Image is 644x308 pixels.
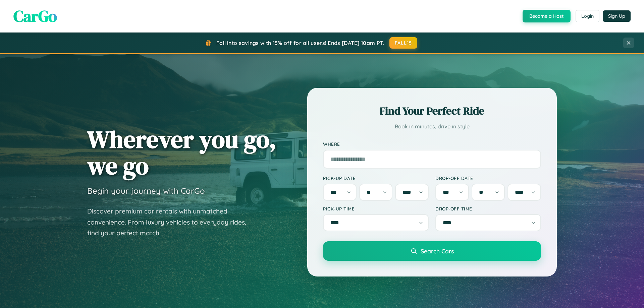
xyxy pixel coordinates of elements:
button: FALL15 [389,37,418,49]
button: Sign Up [603,10,631,22]
button: Become a Host [523,10,571,22]
label: Drop-off Time [435,206,541,211]
label: Where [323,141,541,147]
button: Search Cars [323,241,541,261]
span: Search Cars [421,247,454,255]
label: Pick-up Time [323,206,429,211]
button: Login [576,10,599,22]
p: Discover premium car rentals with unmatched convenience. From luxury vehicles to everyday rides, ... [87,206,255,239]
h1: Wherever you go, we go [87,126,276,179]
span: Fall into savings with 15% off for all users! Ends [DATE] 10am PT. [216,40,384,46]
p: Book in minutes, drive in style [323,122,541,131]
span: CarGo [13,5,57,27]
h3: Begin your journey with CarGo [87,186,205,196]
label: Pick-up Date [323,175,429,181]
h2: Find Your Perfect Ride [323,104,541,118]
label: Drop-off Date [435,175,541,181]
